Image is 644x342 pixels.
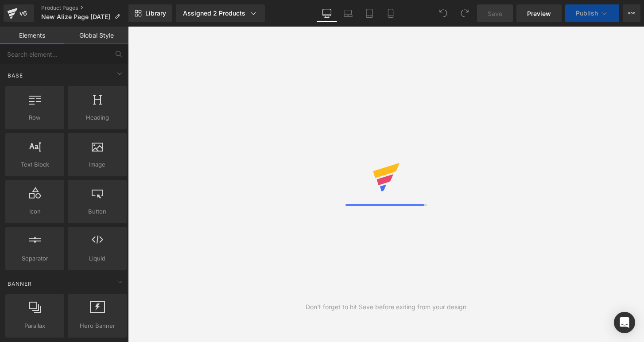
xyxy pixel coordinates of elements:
[359,4,380,22] a: Tablet
[435,4,452,22] button: Undo
[8,254,62,263] span: Separator
[18,8,29,19] div: v6
[8,113,62,122] span: Row
[70,113,124,122] span: Heading
[516,4,562,22] a: Preview
[41,13,110,20] span: New Alize Page [DATE]
[380,4,401,22] a: Mobile
[316,4,338,22] a: Desktop
[8,321,62,330] span: Parallax
[70,160,124,169] span: Image
[145,9,166,17] span: Library
[4,4,34,22] a: v6
[128,4,172,22] a: New Library
[7,280,33,288] span: Banner
[565,4,619,22] button: Publish
[338,4,359,22] a: Laptop
[70,207,124,216] span: Button
[70,254,124,263] span: Liquid
[576,10,598,17] span: Publish
[8,160,62,169] span: Text Block
[64,27,128,44] a: Global Style
[488,9,502,18] span: Save
[70,321,124,330] span: Hero Banner
[623,4,640,22] button: More
[183,9,258,18] div: Assigned 2 Products
[306,302,466,312] div: Don't forget to hit Save before exiting from your design
[41,4,128,12] a: Product Pages
[614,312,635,333] div: Open Intercom Messenger
[527,9,551,18] span: Preview
[456,4,473,22] button: Redo
[7,71,24,80] span: Base
[8,207,62,216] span: Icon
